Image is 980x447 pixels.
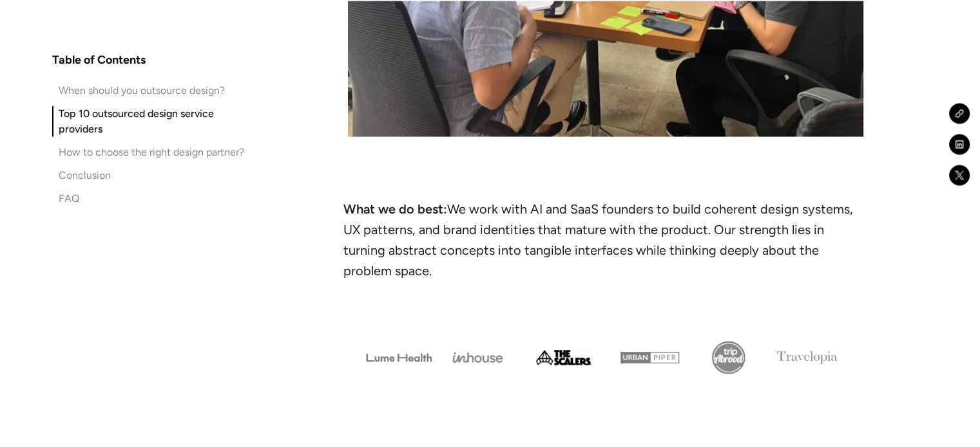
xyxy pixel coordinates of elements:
[52,51,146,67] h4: Table of Contents
[343,201,447,217] strong: What we do best:
[59,167,111,183] div: Conclusion
[59,190,79,206] div: FAQ
[52,144,256,160] a: How to choose the right design partner?
[59,144,244,160] div: How to choose the right design partner?
[343,199,868,281] li: We work with AI and SaaS founders to build coherent design systems, UX patterns, and brand identi...
[52,190,256,206] a: FAQ
[59,82,225,98] div: When should you outsource design?
[52,105,256,136] a: Top 10 outsourced design service providers
[343,325,868,392] img: Parallel Client
[52,167,256,183] a: Conclusion
[59,105,256,136] div: Top 10 outsourced design service providers
[52,82,256,98] a: When should you outsource design?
